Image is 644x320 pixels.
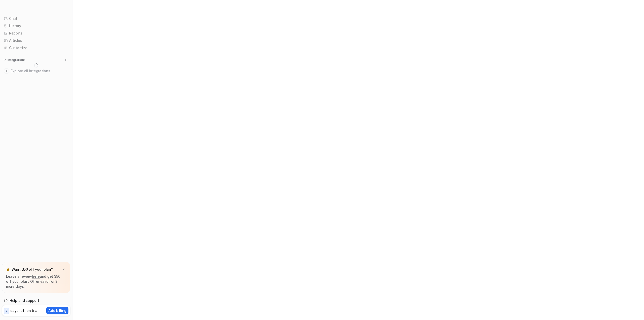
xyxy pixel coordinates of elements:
[48,308,66,313] p: Add billing
[3,58,7,62] img: expand menu
[10,308,38,313] p: days left on trial
[6,267,10,271] img: star
[2,44,70,51] a: Customize
[2,57,27,62] button: Integrations
[64,58,67,62] img: menu_add.svg
[2,30,70,37] a: Reports
[62,268,65,271] img: x
[8,58,25,62] p: Integrations
[2,37,70,44] a: Articles
[12,267,53,272] p: Want $50 off your plan?
[2,22,70,29] a: History
[6,309,8,313] p: 7
[46,307,68,314] button: Add billing
[2,297,70,304] a: Help and support
[6,274,66,289] p: Leave a review and get $50 off your plan. Offer valid for 3 more days.
[2,15,70,22] a: Chat
[32,274,40,278] a: here
[2,67,70,75] a: Explore all integrations
[11,67,68,75] span: Explore all integrations
[4,68,9,74] img: explore all integrations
